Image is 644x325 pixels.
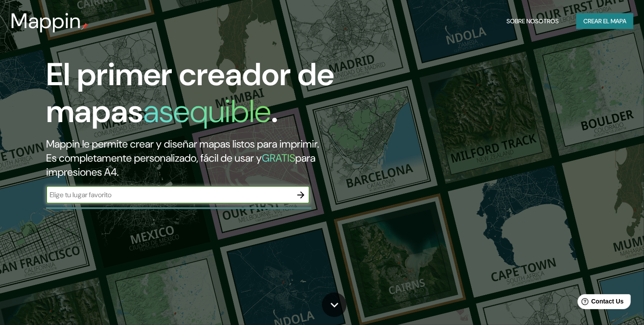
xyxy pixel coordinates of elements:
iframe: Help widget launcher [566,291,634,315]
font: Sobre nosotros [507,16,559,27]
h3: Mappin [11,9,81,33]
button: Sobre nosotros [503,13,562,29]
font: Crear el mapa [583,16,626,27]
h1: asequible [143,91,271,132]
input: Elige tu lugar favorito [46,190,292,200]
h2: Mappin le permite crear y diseñar mapas listos para imprimir. Es completamente personalizado, fác... [46,137,368,179]
img: mappin-pin [81,23,88,30]
button: Crear el mapa [576,13,633,29]
h1: El primer creador de mapas . [46,56,368,137]
h5: GRATIS [262,151,295,165]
